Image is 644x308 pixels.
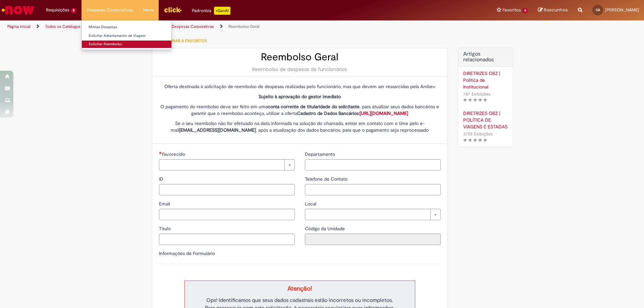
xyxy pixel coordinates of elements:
[152,34,211,48] button: Adicionar a Favoritos
[5,20,424,33] ul: Trilhas de página
[164,5,182,15] img: click_logo_yellow_360x200.png
[305,159,441,171] input: Departamento
[463,70,508,90] a: DIRETRIZES OBZ | Política de Institucional
[287,285,312,293] strong: Atenção!
[159,120,441,133] p: Se o seu reembolso não for efetuado na data informada na solução do chamado, entrar em contato co...
[1,3,35,17] img: ServiceNow
[82,41,171,48] a: Solicitar Reembolso
[305,184,441,195] input: Telefone de Contato
[82,23,171,31] a: Minhas Despesas
[159,176,165,182] span: ID
[492,89,496,99] span: •
[82,32,171,40] a: Solicitar Adiantamento de Viagem
[143,7,154,13] span: More
[159,83,441,90] p: Oferta destinada à solicitação de reembolso de despesas realizadas pelo funcionário, mas que deve...
[544,7,568,13] span: Rascunhos
[494,129,498,138] span: •
[159,151,162,154] span: Necessários
[159,234,295,245] input: Título
[206,297,393,304] span: Ops! Identificamos que seus dados cadastrais estão incorretos ou incompletos.
[463,91,490,97] span: 787 Exibições
[502,7,521,13] span: Favoritos
[192,7,230,15] div: Padroniza
[159,52,441,63] h2: Reembolso Geral
[159,103,441,117] p: O pagamento do reembolso deve ser feito em uma , para atualizar seus dados bancários e garantir q...
[159,184,295,195] input: ID
[159,201,171,207] span: Email
[268,104,360,110] strong: conta corrente de titularidade do solicitante
[159,209,295,220] input: Email
[159,226,172,232] span: Título
[538,7,568,13] a: Rascunhos
[159,250,215,256] label: Informações de Formulário
[87,7,133,13] span: Despesas Corporativas
[360,110,408,116] a: [URL][DOMAIN_NAME]
[159,66,441,73] div: Reembolso de despesas de funcionários
[305,176,349,182] span: Telefone de Contato
[159,38,207,44] span: Adicionar a Favoritos
[228,24,260,29] a: Reembolso Geral
[463,131,493,137] span: 3755 Exibições
[305,234,441,245] input: Código da Unidade
[7,24,31,29] a: Página inicial
[297,110,408,116] strong: Cadastro de Dados Bancários:
[463,51,508,63] h3: Artigos relacionados
[45,24,80,29] a: Todos os Catálogos
[305,226,346,232] span: Somente leitura - Código da Unidade
[305,201,318,207] span: Local
[522,8,528,13] span: 4
[179,127,256,133] strong: [EMAIL_ADDRESS][DOMAIN_NAME]
[305,151,336,157] span: Departamento
[214,7,230,15] p: +GenAi
[305,209,441,220] a: Limpar campo Local
[305,225,346,232] label: Somente leitura - Código da Unidade
[162,151,186,157] span: Necessários - Favorecido
[463,110,508,130] a: DIRETRIZES OBZ | POLÍTICA DE VIAGENS E ESTADAS
[259,94,341,100] strong: Sujeito à aprovação do gestor imediato
[159,159,295,171] a: Limpar campo Favorecido
[596,8,600,12] span: CA
[82,20,172,50] ul: Despesas Corporativas
[46,7,69,13] span: Requisições
[71,8,76,13] span: 5
[172,24,214,29] a: Despesas Corporativas
[605,7,639,13] span: [PERSON_NAME]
